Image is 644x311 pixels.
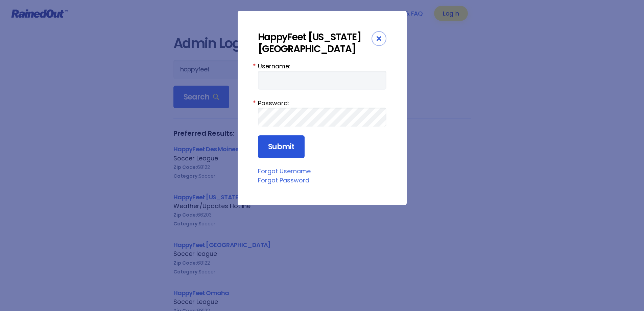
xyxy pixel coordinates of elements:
input: Submit [258,135,305,158]
a: Forgot Password [258,176,309,184]
div: Close [372,31,386,46]
div: HappyFeet [US_STATE][GEOGRAPHIC_DATA] [258,31,372,55]
label: Username: [258,62,386,71]
a: Forgot Username [258,167,311,175]
label: Password: [258,98,386,108]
